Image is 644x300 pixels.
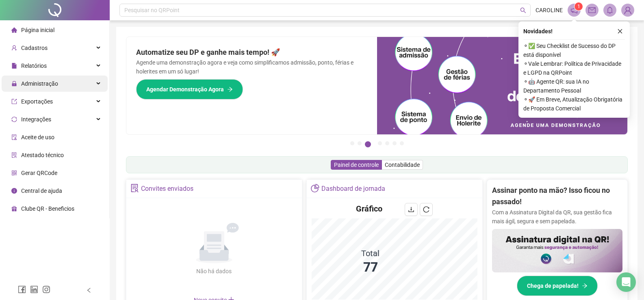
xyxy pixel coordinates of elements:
[321,182,385,196] div: Dashboard de jornada
[21,45,48,51] span: Cadastros
[11,152,17,158] span: solution
[377,37,628,134] img: banner%2Fd57e337e-a0d3-4837-9615-f134fc33a8e6.png
[536,6,563,15] span: CAROLINE
[334,162,379,168] span: Painel de controle
[11,206,17,212] span: gift
[358,141,362,145] button: 2
[11,81,17,86] span: lock
[588,6,596,14] span: mail
[570,6,578,14] span: notification
[146,85,224,94] span: Agendar Demonstração Agora
[617,28,623,34] span: close
[11,117,17,122] span: sync
[136,58,367,76] p: Agende uma demonstração agora e veja como simplificamos admissão, ponto, férias e holerites em um...
[30,285,38,294] span: linkedin
[21,205,74,212] span: Clube QR - Beneficios
[11,170,17,176] span: qrcode
[11,45,17,51] span: user-add
[520,7,526,13] span: search
[575,2,583,11] sup: 1
[136,79,243,99] button: Agendar Demonstração Agora
[11,63,17,69] span: file
[385,141,389,145] button: 5
[385,162,420,168] span: Contabilidade
[523,59,625,77] span: ⚬ Vale Lembrar: Política de Privacidade e LGPD na QRPoint
[423,206,429,213] span: reload
[517,276,598,296] button: Chega de papelada!
[21,188,62,194] span: Central de ajuda
[400,141,404,145] button: 7
[141,182,193,196] div: Convites enviados
[11,99,17,104] span: export
[606,6,614,14] span: bell
[136,47,367,58] h2: Automatize seu DP e ganhe mais tempo! 🚀
[42,285,50,294] span: instagram
[523,77,625,95] span: ⚬ 🤖 Agente QR: sua IA no Departamento Pessoal
[350,141,354,145] button: 1
[492,229,622,272] img: banner%2F02c71560-61a6-44d4-94b9-c8ab97240462.png
[227,86,233,92] span: arrow-right
[616,272,636,292] div: Open Intercom Messenger
[21,63,47,69] span: Relatórios
[523,41,625,59] span: ⚬ ✅ Seu Checklist de Sucesso do DP está disponível
[11,27,17,33] span: home
[408,206,414,213] span: download
[21,27,54,33] span: Página inicial
[492,208,622,226] p: Com a Assinatura Digital da QR, sua gestão fica mais ágil, segura e sem papelada.
[492,185,622,208] h2: Assinar ponto na mão? Isso ficou no passado!
[523,95,625,113] span: ⚬ 🚀 Em Breve, Atualização Obrigatória de Proposta Comercial
[86,287,92,293] span: left
[582,283,588,289] span: arrow-right
[356,203,382,214] h4: Gráfico
[392,141,397,145] button: 6
[130,184,139,192] span: solution
[21,80,58,87] span: Administração
[523,27,553,36] span: Novidades !
[577,4,580,9] span: 1
[527,281,579,290] span: Chega de papelada!
[177,267,252,276] div: Não há dados
[622,4,634,16] img: 89421
[21,152,64,158] span: Atestado técnico
[21,134,54,140] span: Aceite de uso
[21,170,57,176] span: Gerar QRCode
[21,98,53,105] span: Exportações
[378,141,382,145] button: 4
[18,285,26,294] span: facebook
[311,184,319,192] span: pie-chart
[11,188,17,194] span: info-circle
[11,134,17,140] span: audit
[21,116,51,123] span: Integrações
[365,141,371,147] button: 3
